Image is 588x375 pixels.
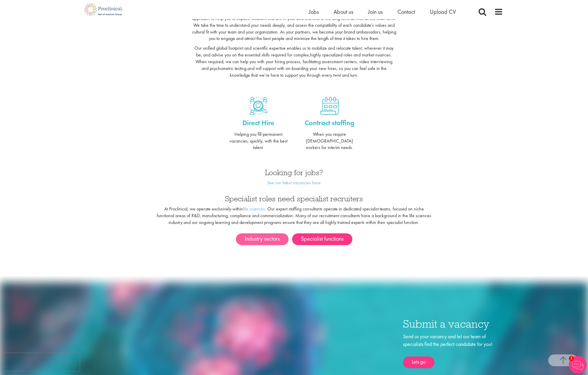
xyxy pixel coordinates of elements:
a: Lets go [403,356,434,368]
a: Direct hire [227,97,290,115]
a: Industry sectors [236,233,289,245]
a: Specialist functions [292,233,352,245]
img: Direct hire [249,97,267,115]
p: Our unified global footprint and scientific expertise enables us to mobilize and relocate talent,... [192,45,396,78]
a: Jobs [309,8,319,16]
h3: Submit a vacancy [403,318,503,330]
span: 1 [569,356,574,361]
p: When you require [DEMOGRAPHIC_DATA] workers for interim needs. [298,131,361,151]
a: Join us [368,8,383,16]
a: See our latest vacancies here [267,180,321,186]
p: Our consultants go well-beyond just matching CVs to your job specification and take a flexible, c... [192,9,396,42]
p: Helping you fill permanent vacancies, quickly, with the best talent. [227,131,290,151]
a: life sciences [243,206,265,212]
h3: Specialist roles need specialist recruiters [156,195,432,202]
p: At Proclinical, we operate exclusively within . Our expert staffing consultants operate in dedica... [156,206,432,226]
a: Contact [397,8,415,16]
iframe: reCAPTCHA [4,353,79,371]
a: About us [334,8,353,16]
img: Chatbot [569,356,587,374]
div: Send us your vacancy and let our team of specialists find the perfect candidate for you! [403,333,503,368]
a: Contract staffing [298,97,361,115]
a: Contract staffing [298,118,361,128]
a: Upload CV [430,8,456,16]
a: Direct Hire [227,118,290,128]
h3: Looking for jobs? [227,169,361,176]
img: Contract staffing [320,97,339,115]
